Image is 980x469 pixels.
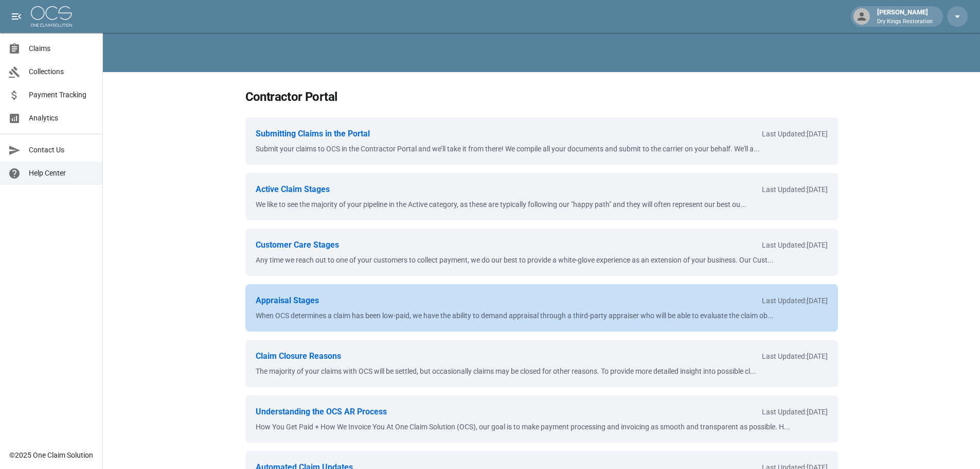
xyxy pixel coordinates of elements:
[256,310,828,321] div: When OCS determines a claim has been low-paid, we have the ability to demand appraisal through a ...
[29,113,94,124] span: Analytics
[762,129,828,140] p: Last Updated: [DATE]
[29,90,94,100] span: Payment Tracking
[256,422,828,432] div: How You Get Paid + How We Invoice You At One Claim Solution (OCS), our goal is to make payment pr...
[256,255,828,266] div: Any time we reach out to one of your customers to collect payment, we do our best to provide a wh...
[245,229,838,276] a: Customer Care StagesLast Updated:[DATE]Any time we reach out to one of your customers to collect ...
[245,284,838,332] a: Appraisal StagesLast Updated:[DATE]When OCS determines a claim has been low-paid, we have the abi...
[762,351,828,362] p: Last Updated: [DATE]
[762,296,828,306] p: Last Updated: [DATE]
[256,406,387,418] div: Understanding the OCS AR Process
[245,117,838,165] a: Submitting Claims in the PortalLast Updated:[DATE]Submit your claims to OCS in the Contractor Por...
[256,128,370,140] div: Submitting Claims in the Portal
[29,66,94,77] span: Collections
[6,6,27,27] button: open drawer
[256,183,330,196] div: Active Claim Stages
[29,145,94,155] span: Contact Us
[256,350,341,362] div: Claim Closure Reasons
[256,144,828,154] div: Submit your claims to OCS in the Contractor Portal and we’ll take it from there! We compile all y...
[31,6,72,27] img: ocs-logo-white-transparent.png
[762,407,828,418] p: Last Updated: [DATE]
[256,239,339,251] div: Customer Care Stages
[762,184,828,195] p: Last Updated: [DATE]
[256,294,319,307] div: Appraisal Stages
[29,168,94,179] span: Help Center
[256,366,828,377] div: The majority of your claims with OCS will be settled, but occasionally claims may be closed for o...
[245,395,838,443] a: Understanding the OCS AR ProcessLast Updated:[DATE]How You Get Paid + How We Invoice You At One C...
[877,18,933,26] p: Dry Kings Restoration
[245,340,838,387] a: Claim Closure ReasonsLast Updated:[DATE]The majority of your claims with OCS will be settled, but...
[256,199,828,210] div: We like to see the majority of your pipeline in the Active category, as these are typically follo...
[9,450,93,460] div: © 2025 One Claim Solution
[762,240,828,251] p: Last Updated: [DATE]
[245,173,838,220] a: Active Claim StagesLast Updated:[DATE]We like to see the majority of your pipeline in the Active ...
[29,43,94,54] span: Claims
[245,89,838,105] h3: Contractor Portal
[873,7,937,26] div: [PERSON_NAME]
